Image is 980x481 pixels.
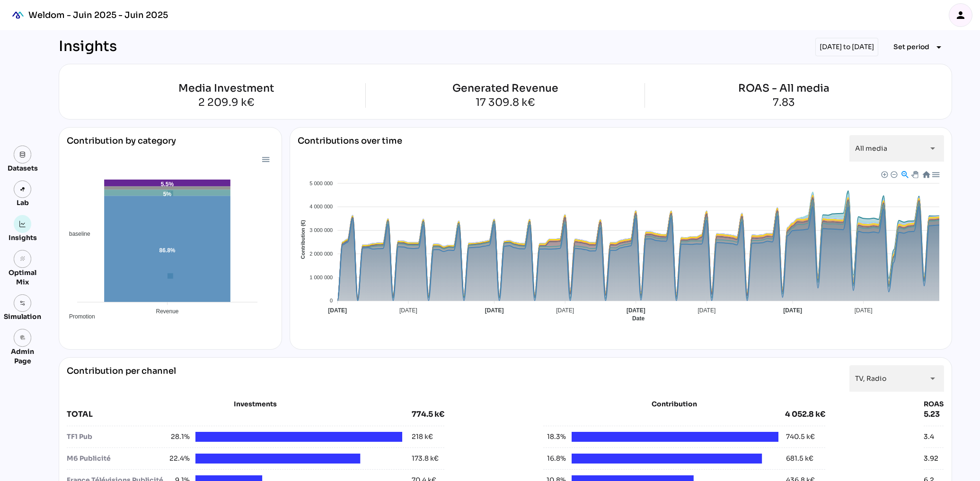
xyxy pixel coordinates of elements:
tspan: [DATE] [485,307,503,314]
div: 3.92 [924,454,938,464]
div: Weldom - Juin 2025 - Juin 2025 [28,9,168,21]
div: Contribution by category [67,135,274,154]
span: Promotion [62,313,95,320]
i: arrow_drop_down [933,42,945,53]
div: Datasets [8,163,38,173]
div: Panning [911,171,917,177]
span: 22.4% [167,454,190,464]
div: 17 309.8 k€ [452,97,558,108]
div: Insights [9,233,37,242]
span: baseline [62,231,90,237]
div: Generated Revenue [452,83,558,94]
div: 4 052.8 k€ [785,409,825,420]
div: M6 Publicité [67,454,168,464]
img: graph.svg [19,221,26,227]
div: Zoom Out [890,171,897,177]
span: 18.3% [543,432,566,442]
span: 28.1% [167,432,190,442]
div: Contribution per channel [67,365,176,392]
tspan: [DATE] [556,307,574,314]
img: settings.svg [19,300,26,307]
i: person [955,9,966,21]
img: data.svg [19,151,26,158]
div: TOTAL [67,409,412,420]
tspan: [DATE] [854,307,872,314]
img: lab.svg [19,186,26,193]
div: 740.5 k€ [786,432,815,442]
text: Date [632,315,645,322]
div: Admin Page [4,347,41,366]
button: Expand "Set period" [886,39,952,56]
i: arrow_drop_down [927,373,938,384]
div: Selection Zoom [900,170,908,178]
div: Reset Zoom [921,170,929,178]
div: Optimal Mix [4,268,41,287]
div: Zoom In [881,171,887,177]
tspan: 2 000 000 [309,251,333,257]
div: ROAS [924,399,944,409]
tspan: 4 000 000 [309,204,333,209]
tspan: [DATE] [626,307,645,314]
div: Menu [261,155,269,163]
div: Insights [59,38,117,56]
tspan: 5 000 000 [309,180,333,186]
i: arrow_drop_down [927,143,938,154]
i: grain [19,256,26,262]
div: 774.5 k€ [412,409,444,420]
span: 16.8% [543,454,566,464]
tspan: [DATE] [697,307,715,314]
div: Contribution [567,399,782,409]
div: Simulation [4,312,41,321]
tspan: 1 000 000 [309,275,333,280]
div: 173.8 k€ [412,454,439,464]
tspan: [DATE] [399,307,417,314]
div: mediaROI [8,5,28,26]
div: 3.4 [924,432,934,442]
div: Media Investment [87,83,365,94]
div: 7.83 [738,97,830,108]
div: Investments [67,399,445,409]
div: Contributions over time [298,135,402,162]
div: Lab [12,198,33,207]
text: Contribution (€) [300,220,305,259]
div: TF1 Pub [67,432,168,442]
div: [DATE] to [DATE] [815,38,878,56]
div: Menu [931,170,939,178]
span: Set period [893,41,929,52]
span: TV, Radio [855,374,886,383]
div: 681.5 k€ [786,454,813,464]
tspan: [DATE] [783,307,802,314]
span: All media [855,144,887,153]
tspan: 3 000 000 [309,227,333,233]
div: 2 209.9 k€ [87,97,365,108]
div: ROAS - All media [738,83,830,94]
tspan: 0 [330,298,333,303]
tspan: Revenue [156,308,178,315]
tspan: [DATE] [328,307,347,314]
div: 218 k€ [412,432,433,442]
i: admin_panel_settings [19,335,26,341]
div: 5.23 [924,409,944,420]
